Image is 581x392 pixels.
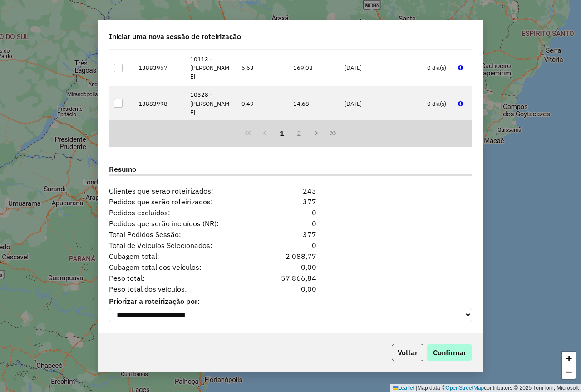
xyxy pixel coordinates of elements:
[259,218,321,229] div: 0
[390,384,581,392] div: Map data © contributors,© 2025 TomTom, Microsoft
[562,352,576,365] a: Zoom in
[446,385,484,391] a: OpenStreetMap
[422,50,453,86] td: 0 dia(s)
[259,273,321,283] div: 57.866,84
[259,240,321,251] div: 0
[109,296,472,307] label: Priorizar a roteirização por:
[340,86,423,122] td: [DATE]
[259,229,321,240] div: 377
[109,164,472,176] label: Resumo
[259,283,321,294] div: 0,00
[103,196,259,207] span: Pedidos que serão roteirizados:
[288,50,340,86] td: 169,08
[259,185,321,196] div: 243
[134,86,186,122] td: 13883998
[392,344,423,361] button: Voltar
[103,240,259,251] span: Total de Veículos Selecionados:
[259,262,321,273] div: 0,00
[103,207,259,218] span: Pedidos excluídos:
[185,86,237,122] td: 10328 - [PERSON_NAME]
[237,50,289,86] td: 5,63
[288,86,340,122] td: 14,68
[566,352,572,364] span: +
[259,207,321,218] div: 0
[308,124,325,142] button: Next Page
[273,124,290,142] button: 1
[416,385,417,391] span: |
[340,50,423,86] td: [DATE]
[562,365,576,379] a: Zoom out
[103,229,259,240] span: Total Pedidos Sessão:
[237,86,289,122] td: 0,49
[109,31,241,42] span: Iniciar uma nova sessão de roteirização
[325,124,342,142] button: Last Page
[103,251,259,262] span: Cubagem total:
[185,50,237,86] td: 10113 - [PERSON_NAME]
[134,50,186,86] td: 13883957
[290,124,308,142] button: 2
[259,251,321,262] div: 2.088,77
[427,344,472,361] button: Confirmar
[566,366,572,377] span: −
[422,86,453,122] td: 0 dia(s)
[259,196,321,207] div: 377
[103,185,259,196] span: Clientes que serão roteirizados:
[103,218,259,229] span: Pedidos que serão incluídos (NR):
[393,385,414,391] a: Leaflet
[103,262,259,273] span: Cubagem total dos veículos:
[103,273,259,283] span: Peso total:
[103,283,259,294] span: Peso total dos veículos:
